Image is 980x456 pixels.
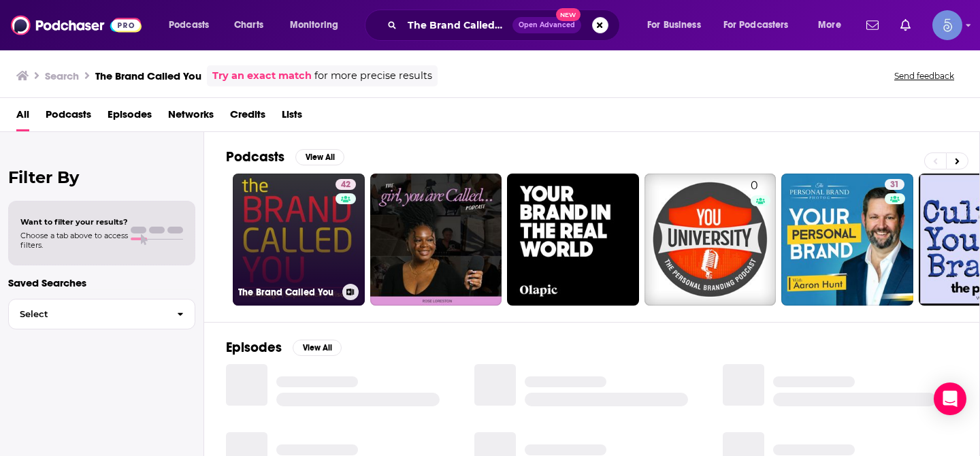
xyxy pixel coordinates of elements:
a: Charts [225,14,272,36]
a: 42 [336,179,356,190]
span: Charts [234,16,263,35]
div: Open Intercom Messenger [934,382,966,415]
button: open menu [808,14,858,36]
p: Saved Searches [8,276,195,289]
button: View All [295,149,344,165]
a: Show notifications dropdown [895,14,916,37]
h2: Podcasts [226,148,284,165]
button: Show profile menu [932,10,962,40]
a: Episodes [108,103,152,131]
a: PodcastsView All [226,148,344,165]
img: User Profile [932,10,962,40]
a: EpisodesView All [226,339,342,356]
h3: The Brand Called You [95,69,201,82]
span: Select [9,310,166,319]
span: Monitoring [290,16,338,35]
a: 31 [781,174,913,306]
span: Choose a tab above to access filters. [20,231,128,250]
span: More [818,16,841,35]
button: open menu [159,14,227,36]
h2: Filter By [8,167,195,187]
a: All [16,103,29,131]
a: 42The Brand Called You [233,174,365,306]
h2: Episodes [226,339,282,356]
h3: Search [45,69,79,82]
a: Networks [168,103,214,131]
span: 42 [341,178,350,192]
div: Search podcasts, credits, & more... [378,10,633,41]
button: Select [8,299,195,329]
span: Logged in as Spiral5-G1 [932,10,962,40]
span: For Podcasters [723,16,789,35]
span: For Business [647,16,701,35]
div: 0 [751,179,771,300]
span: Open Advanced [519,22,575,29]
a: Show notifications dropdown [861,14,884,37]
a: Podcasts [46,103,91,131]
span: Podcasts [169,16,209,35]
button: open menu [638,14,718,36]
input: Search podcasts, credits, & more... [402,14,512,36]
a: 0 [644,174,777,306]
a: Try an exact match [212,68,312,84]
span: Want to filter your results? [20,217,128,227]
button: open menu [715,14,808,36]
a: Lists [282,103,302,131]
img: Podchaser - Follow, Share and Rate Podcasts [11,12,142,38]
span: 31 [890,178,899,192]
a: Credits [230,103,265,131]
h3: The Brand Called You [238,287,337,298]
button: Send feedback [890,70,958,82]
button: View All [293,340,342,356]
span: New [556,8,581,21]
span: for more precise results [314,68,432,84]
button: Open AdvancedNew [512,17,581,33]
a: 31 [885,179,904,190]
button: open menu [280,14,356,36]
